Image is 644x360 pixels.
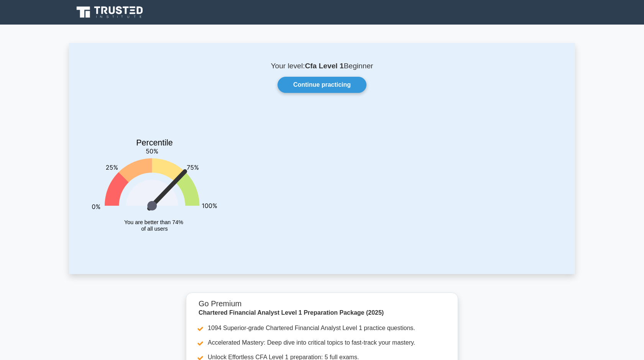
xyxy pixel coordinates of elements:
a: Continue practicing [278,77,366,93]
text: Percentile [136,138,173,147]
tspan: You are better than 74% [124,219,183,225]
b: Cfa Level 1 [305,62,343,70]
tspan: of all users [141,226,168,232]
p: Your level: Beginner [87,61,557,71]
